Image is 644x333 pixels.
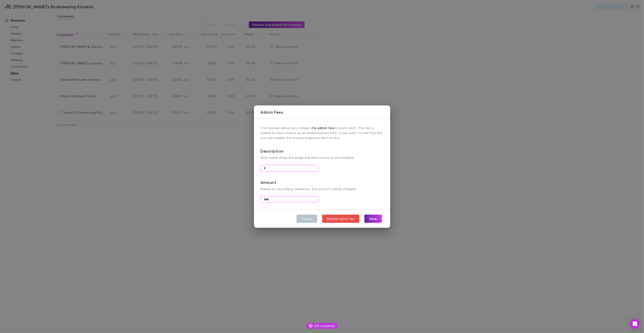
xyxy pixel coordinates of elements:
h3: Amount [261,172,384,186]
p: Based on your billing frequency, this amount will be charged . [261,186,384,191]
button: Save [364,215,382,223]
p: This feature allows you charge a to every client. The fee is added to each invoice as an addition... [261,125,384,140]
h3: Description [261,140,384,155]
button: Cancel [297,215,317,223]
p: Only visible when the single line item invoice is not enabled. [261,155,384,160]
h3: Admin Fees [261,110,390,115]
button: Disable admin fee [322,215,359,223]
strong: fix admin fee [312,126,334,130]
div: Open Intercom Messenger [630,319,640,329]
